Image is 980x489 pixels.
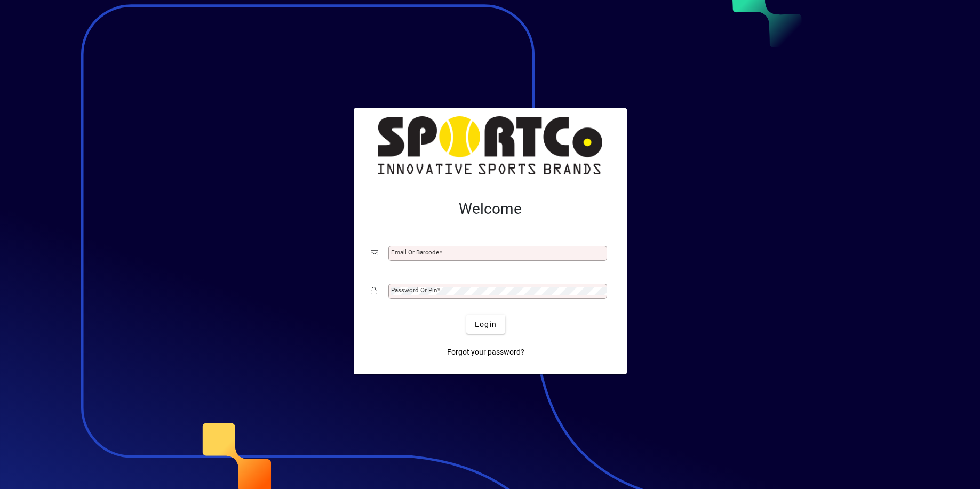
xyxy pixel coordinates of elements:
[391,286,437,294] mat-label: Password or Pin
[391,248,439,256] mat-label: Email or Barcode
[371,200,610,218] h2: Welcome
[466,315,505,334] button: Login
[475,319,497,330] span: Login
[447,347,524,358] span: Forgot your password?
[443,342,529,362] a: Forgot your password?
